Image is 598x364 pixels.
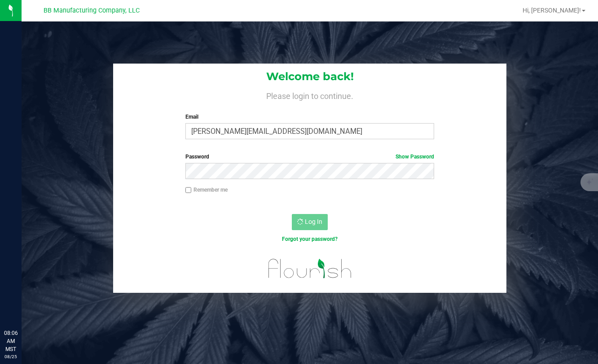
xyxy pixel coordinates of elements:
[185,187,192,193] input: Remember me
[113,71,506,82] h1: Welcome back!
[44,7,140,14] span: BB Manufacturing Company, LLC
[305,218,322,225] span: Log In
[282,236,338,242] a: Forgot your password?
[4,353,18,360] p: 08/25
[523,7,581,14] span: Hi, [PERSON_NAME]!
[185,186,228,194] label: Remember me
[261,253,359,285] img: flourish_logo.svg
[113,90,506,100] h4: Please login to continue.
[292,214,328,230] button: Log In
[185,154,209,160] span: Password
[396,154,434,160] a: Show Password
[4,329,18,353] p: 08:06 AM MST
[185,113,434,121] label: Email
